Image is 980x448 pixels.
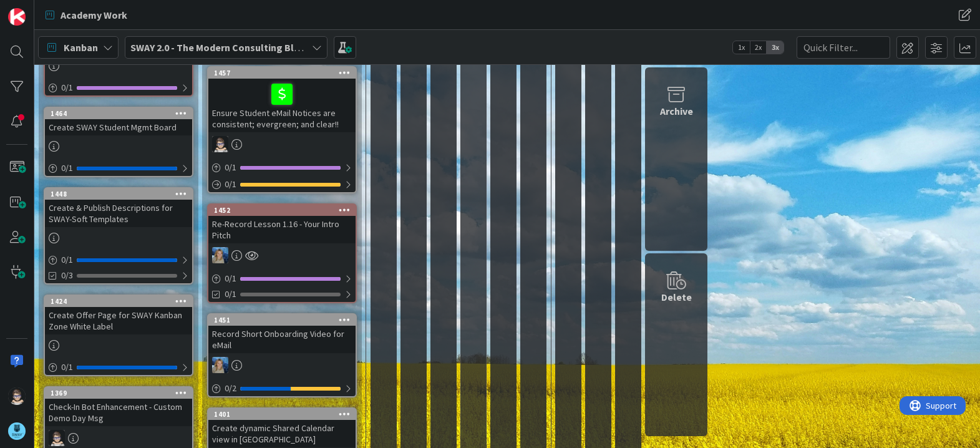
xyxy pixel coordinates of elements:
[45,119,192,135] div: Create SWAY Student Mgmt Board
[61,269,73,282] span: 0/3
[214,69,356,77] div: 1457
[49,430,65,446] img: TP
[661,290,692,304] div: Delete
[130,41,327,54] b: SWAY 2.0 - The Modern Consulting Blueprint
[45,108,192,135] div: 1464Create SWAY Student Mgmt Board
[208,160,356,175] div: 0/1
[208,314,356,353] div: 1451Record Short Onboarding Video for eMail
[733,41,750,54] span: 1x
[214,410,356,419] div: 1401
[208,205,356,243] div: 1452Re-Record Lesson 1.16 - Your Intro Pitch
[797,36,890,59] input: Quick Filter...
[51,389,192,397] div: 1369
[51,297,192,306] div: 1424
[61,361,73,374] span: 0 / 1
[208,409,356,420] div: 1401
[207,313,357,397] a: 1451Record Short Onboarding Video for eMailMA0/2
[44,295,193,376] a: 1424Create Offer Page for SWAY Kanban Zone White Label0/1
[45,200,192,227] div: Create & Publish Descriptions for SWAY-Soft Templates
[767,41,784,54] span: 3x
[208,409,356,447] div: 1401Create dynamic Shared Calendar view in [GEOGRAPHIC_DATA]
[208,216,356,243] div: Re-Record Lesson 1.16 - Your Intro Pitch
[38,4,135,26] a: Academy Work
[45,307,192,334] div: Create Offer Page for SWAY Kanban Zone White Label
[45,188,192,227] div: 1448Create & Publish Descriptions for SWAY-Soft Templates
[51,109,192,118] div: 1464
[660,104,693,119] div: Archive
[208,67,356,79] div: 1457
[208,136,356,152] div: TP
[208,177,356,192] div: 0/1
[207,203,357,303] a: 1452Re-Record Lesson 1.16 - Your Intro PitchMA0/10/1
[45,387,192,426] div: 1369Check-In Bot Enhancement - Custom Demo Day Msg
[208,67,356,132] div: 1457Ensure Student eMail Notices are consistent; evergreen; and clear!!
[51,190,192,198] div: 1448
[45,399,192,426] div: Check-In Bot Enhancement - Custom Demo Day Msg
[45,252,192,268] div: 0/1
[45,80,192,95] div: 0/1
[225,382,236,395] span: 0 / 2
[225,161,236,174] span: 0 / 1
[750,41,767,54] span: 2x
[45,188,192,200] div: 1448
[45,108,192,119] div: 1464
[45,296,192,307] div: 1424
[208,79,356,132] div: Ensure Student eMail Notices are consistent; evergreen; and clear!!
[207,66,357,193] a: 1457Ensure Student eMail Notices are consistent; evergreen; and clear!!TP0/10/1
[208,247,356,263] div: MA
[44,187,193,285] a: 1448Create & Publish Descriptions for SWAY-Soft Templates0/10/3
[8,422,26,440] img: avatar
[64,40,98,55] span: Kanban
[61,7,127,22] span: Academy Work
[208,357,356,373] div: MA
[8,387,26,405] img: TP
[61,162,73,175] span: 0 / 1
[208,326,356,353] div: Record Short Onboarding Video for eMail
[61,81,73,94] span: 0 / 1
[45,387,192,399] div: 1369
[214,316,356,324] div: 1451
[45,160,192,176] div: 0/1
[45,359,192,375] div: 0/1
[8,8,26,26] img: Visit kanbanzone.com
[208,314,356,326] div: 1451
[212,247,228,263] img: MA
[26,2,57,17] span: Support
[208,420,356,447] div: Create dynamic Shared Calendar view in [GEOGRAPHIC_DATA]
[208,381,356,396] div: 0/2
[214,206,356,215] div: 1452
[44,107,193,177] a: 1464Create SWAY Student Mgmt Board0/1
[61,253,73,266] span: 0 / 1
[212,136,228,152] img: TP
[225,178,236,191] span: 0 / 1
[225,288,236,301] span: 0/1
[212,357,228,373] img: MA
[208,205,356,216] div: 1452
[208,271,356,286] div: 0/1
[45,430,192,446] div: TP
[225,272,236,285] span: 0 / 1
[45,296,192,334] div: 1424Create Offer Page for SWAY Kanban Zone White Label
